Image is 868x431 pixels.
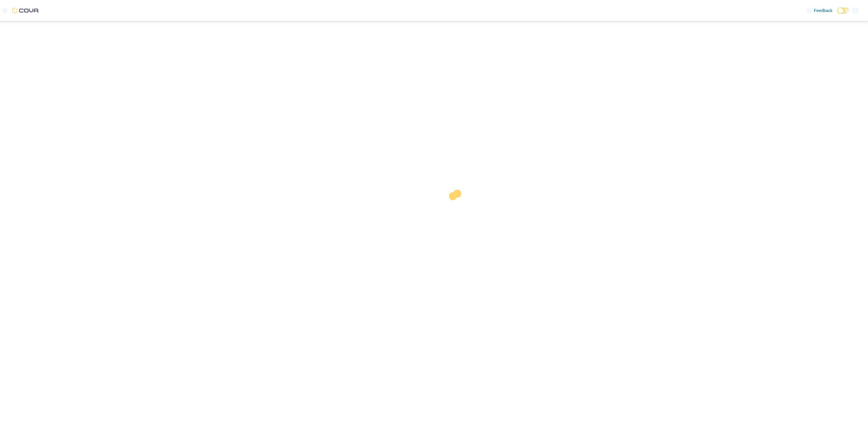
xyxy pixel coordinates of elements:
input: Dark Mode [837,8,850,14]
a: Feedback [804,5,835,17]
span: Feedback [814,8,832,14]
img: Cova [12,8,39,14]
img: cova-loader [434,185,479,230]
